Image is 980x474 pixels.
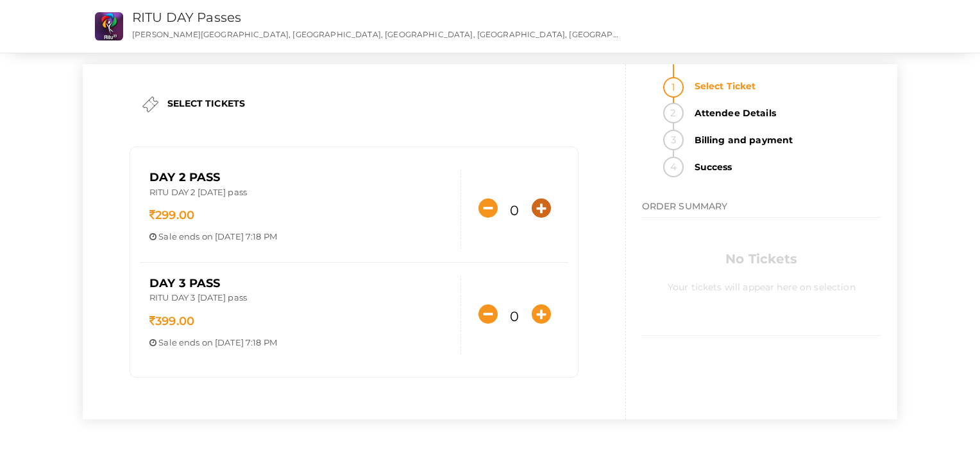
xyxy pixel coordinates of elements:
strong: Success [687,157,881,177]
span: Sale [158,231,177,241]
img: ticket.png [142,96,158,112]
span: ORDER SUMMARY [642,200,728,212]
span: DAY 3 Pass [149,276,220,290]
span: 399.00 [149,314,194,328]
p: RITU DAY 3 [DATE] pass [149,292,451,307]
p: ends on [DATE] 7:18 PM [149,337,451,349]
label: Your tickets will appear here on selection [668,271,856,294]
p: RITU DAY 2 [DATE] pass [149,186,451,202]
b: No Tickets [725,251,797,267]
span: Sale [158,337,177,347]
a: RITU DAY Passes [132,10,241,25]
p: ends on [DATE] 7:18 PM [149,231,451,243]
label: SELECT TICKETS [167,97,245,110]
span: Day 2 Pass [149,170,220,184]
strong: Select Ticket [687,76,881,96]
img: N0ZONJMB_small.png [95,12,123,40]
strong: Billing and payment [687,130,881,150]
p: [PERSON_NAME][GEOGRAPHIC_DATA], [GEOGRAPHIC_DATA], [GEOGRAPHIC_DATA], [GEOGRAPHIC_DATA], [GEOGRAP... [132,29,622,40]
span: 299.00 [149,208,194,222]
strong: Attendee Details [687,103,881,123]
